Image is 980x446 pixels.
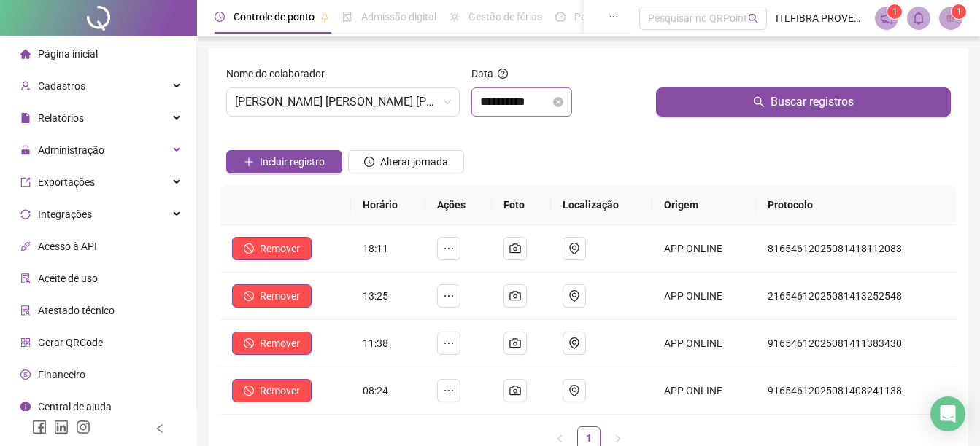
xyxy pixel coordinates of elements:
[244,338,254,348] span: stop
[20,145,31,155] span: lock
[753,96,765,108] span: search
[568,243,580,254] span: environment
[226,66,334,82] label: Nome do colaborador
[652,185,757,225] th: Origem
[260,240,300,257] span: Remover
[555,12,566,22] span: dashboard
[20,402,31,412] span: info-circle
[363,290,388,302] span: 13:25
[20,177,31,187] span: export
[342,12,352,22] span: file-done
[20,369,31,380] span: dollar
[232,237,312,260] button: Remover
[234,11,315,23] span: Controle de ponto
[20,113,31,123] span: file
[20,305,31,316] span: solution
[38,144,104,156] span: Administração
[76,420,90,434] span: instagram
[952,4,966,19] sup: Atualize o seu contato no menu Meus Dados
[771,93,854,111] span: Buscar registros
[568,337,580,349] span: environment
[348,157,464,169] a: Alterar jornada
[887,4,902,19] sup: 1
[509,385,521,396] span: camera
[244,157,254,167] span: plus
[498,69,508,79] span: question-circle
[235,88,451,116] span: PRESLEY PINTO DIAS
[553,97,563,107] span: close-circle
[348,150,464,173] button: Alterar jornada
[363,337,388,349] span: 11:38
[652,320,757,367] td: APP ONLINE
[38,369,85,380] span: Financeiro
[748,13,759,24] span: search
[226,150,342,173] button: Incluir registro
[244,291,254,301] span: stop
[450,12,460,22] span: sun
[756,225,957,273] td: 81654612025081418112083
[232,379,312,402] button: Remover
[232,284,312,308] button: Remover
[756,273,957,320] td: 21654612025081413252548
[509,337,521,349] span: camera
[38,48,98,60] span: Página inicial
[38,401,112,412] span: Central de ajuda
[20,49,31,59] span: home
[443,385,455,396] span: ellipsis
[652,273,757,320] td: APP ONLINE
[320,13,329,22] span: pushpin
[443,243,455,254] span: ellipsis
[656,87,951,117] button: Buscar registros
[363,385,388,396] span: 08:24
[38,208,92,220] span: Integrações
[244,243,254,254] span: stop
[892,7,898,17] span: 1
[880,12,893,25] span: notification
[361,11,436,23] span: Admissão digital
[614,434,622,443] span: right
[38,273,98,284] span: Aceite de uso
[756,367,957,415] td: 91654612025081408241138
[20,273,31,283] span: audit
[551,185,652,225] th: Localização
[32,420,47,434] span: facebook
[20,209,31,219] span: sync
[912,12,925,25] span: bell
[38,176,95,188] span: Exportações
[756,185,957,225] th: Protocolo
[574,11,631,23] span: Painel do DP
[468,11,542,23] span: Gestão de férias
[364,157,374,167] span: clock-circle
[38,112,84,124] span: Relatórios
[492,185,551,225] th: Foto
[957,7,962,17] span: 1
[776,10,866,26] span: ITLFIBRA PROVEDOR DE INTERNET
[244,386,254,396] span: stop
[38,337,103,348] span: Gerar QRCode
[568,385,580,396] span: environment
[930,396,965,431] div: Open Intercom Messenger
[54,420,69,434] span: linkedin
[756,320,957,367] td: 91654612025081411383430
[215,12,225,22] span: clock-circle
[38,240,97,252] span: Acesso à API
[260,383,300,399] span: Remover
[232,332,312,355] button: Remover
[509,290,521,302] span: camera
[568,290,580,302] span: environment
[509,243,521,254] span: camera
[260,288,300,304] span: Remover
[155,423,165,434] span: left
[471,68,493,79] span: Data
[609,12,619,22] span: ellipsis
[363,243,388,254] span: 18:11
[555,434,564,443] span: left
[20,81,31,91] span: user-add
[425,185,491,225] th: Ações
[940,7,962,29] img: 38576
[380,154,448,170] span: Alterar jornada
[652,225,757,273] td: APP ONLINE
[38,80,85,92] span: Cadastros
[443,337,455,349] span: ellipsis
